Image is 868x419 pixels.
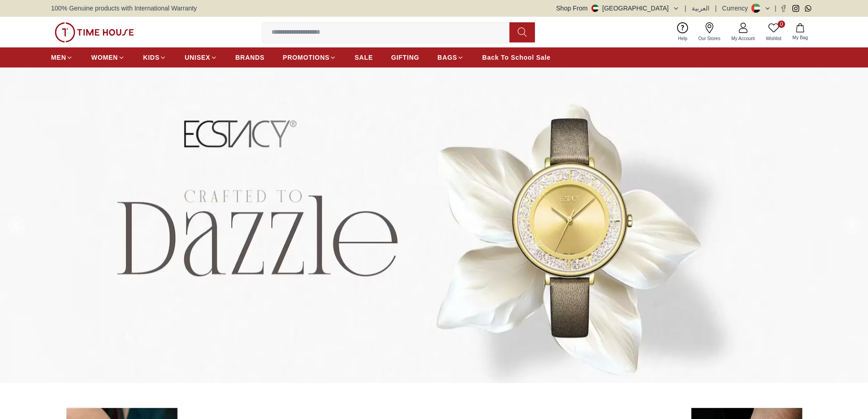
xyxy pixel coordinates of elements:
[692,4,709,13] button: العربية
[685,4,687,13] span: |
[283,49,337,66] a: PROMOTIONS
[283,53,330,62] span: PROMOTIONS
[91,53,118,62] span: WOMEN
[51,53,66,62] span: MEN
[143,53,159,62] span: KIDS
[787,21,813,43] button: My Bag
[482,53,550,62] span: Back To School Sale
[722,4,752,13] div: Currency
[760,21,787,44] a: 0Wishlist
[695,35,724,42] span: Our Stores
[437,49,464,66] a: BAGS
[143,49,166,66] a: KIDS
[556,4,679,13] button: Shop From[GEOGRAPHIC_DATA]
[591,5,599,12] img: United Arab Emirates
[437,53,457,62] span: BAGS
[51,4,197,13] span: 100% Genuine products with International Warranty
[354,49,373,66] a: SALE
[185,53,210,62] span: UNISEX
[91,49,125,66] a: WOMEN
[391,53,419,62] span: GIFTING
[805,5,812,12] a: Whatsapp
[674,35,691,42] span: Help
[778,21,785,28] span: 0
[482,49,550,66] a: Back To School Sale
[792,5,799,12] a: Instagram
[236,53,265,62] span: BRANDS
[780,5,787,12] a: Facebook
[762,35,785,42] span: Wishlist
[391,49,419,66] a: GIFTING
[673,21,693,44] a: Help
[55,22,134,42] img: ...
[789,34,812,41] span: My Bag
[51,49,73,66] a: MEN
[236,49,265,66] a: BRANDS
[775,4,776,13] span: |
[715,4,717,13] span: |
[693,21,726,44] a: Our Stores
[728,35,759,42] span: My Account
[185,49,217,66] a: UNISEX
[354,53,373,62] span: SALE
